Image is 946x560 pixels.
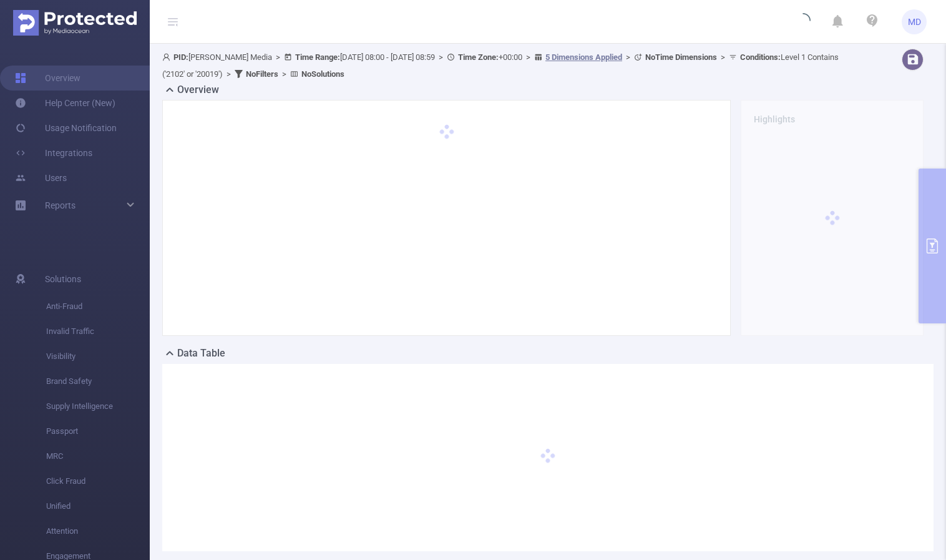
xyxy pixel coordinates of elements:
b: Time Zone: [458,52,499,62]
b: Conditions : [740,52,781,62]
span: > [223,69,235,79]
span: Anti-Fraud [46,294,150,319]
span: > [435,52,447,62]
a: Reports [45,193,76,218]
b: No Solutions [301,69,344,79]
span: Click Fraud [46,469,150,494]
span: > [522,52,534,62]
span: Passport [46,419,150,444]
span: Visibility [46,344,150,369]
span: MD [908,9,921,34]
span: > [272,52,284,62]
span: Attention [46,519,150,544]
a: Users [15,165,67,190]
i: icon: user [162,53,173,61]
span: Supply Intelligence [46,394,150,419]
span: Reports [45,200,76,210]
b: Time Range: [295,52,340,62]
img: Protected Media [13,10,137,36]
u: 5 Dimensions Applied [545,52,622,62]
a: Usage Notification [15,115,117,140]
a: Integrations [15,140,92,165]
a: Overview [15,66,80,91]
span: > [622,52,634,62]
b: No Time Dimensions [645,52,717,62]
span: [PERSON_NAME] Media [DATE] 08:00 - [DATE] 08:59 +00:00 [162,52,839,79]
span: Invalid Traffic [46,319,150,344]
b: PID: [173,52,188,62]
i: icon: loading [796,13,811,31]
h2: Overview [177,82,219,97]
h2: Data Table [177,346,225,361]
span: > [717,52,729,62]
span: Unified [46,494,150,519]
b: No Filters [246,69,278,79]
span: Solutions [45,267,81,292]
span: > [278,69,290,79]
span: MRC [46,444,150,469]
span: Brand Safety [46,369,150,394]
a: Help Center (New) [15,91,115,115]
